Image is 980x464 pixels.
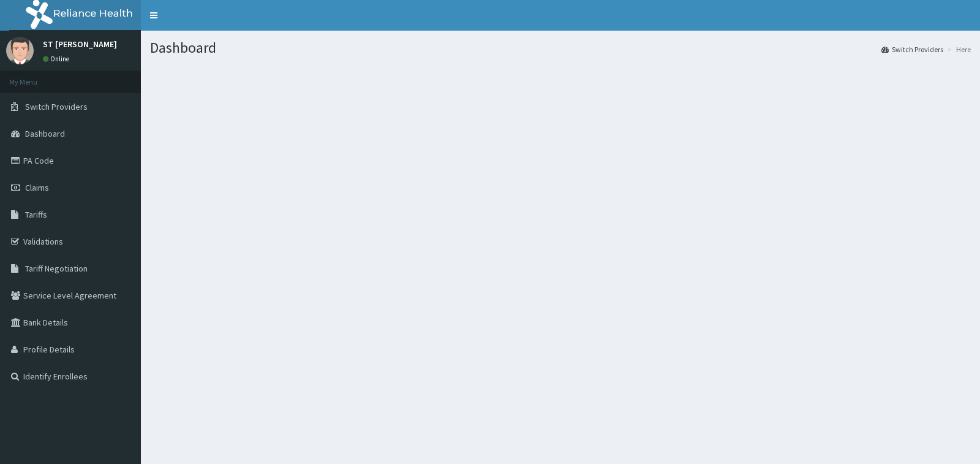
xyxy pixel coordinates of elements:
[43,40,117,48] p: ST [PERSON_NAME]
[6,37,34,64] img: User Image
[43,55,72,63] a: Online
[25,182,49,193] span: Claims
[881,44,943,55] a: Switch Providers
[150,40,971,56] h1: Dashboard
[25,263,88,274] span: Tariff Negotiation
[25,128,65,139] span: Dashboard
[944,44,971,55] li: Here
[25,209,47,220] span: Tariffs
[25,101,88,112] span: Switch Providers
